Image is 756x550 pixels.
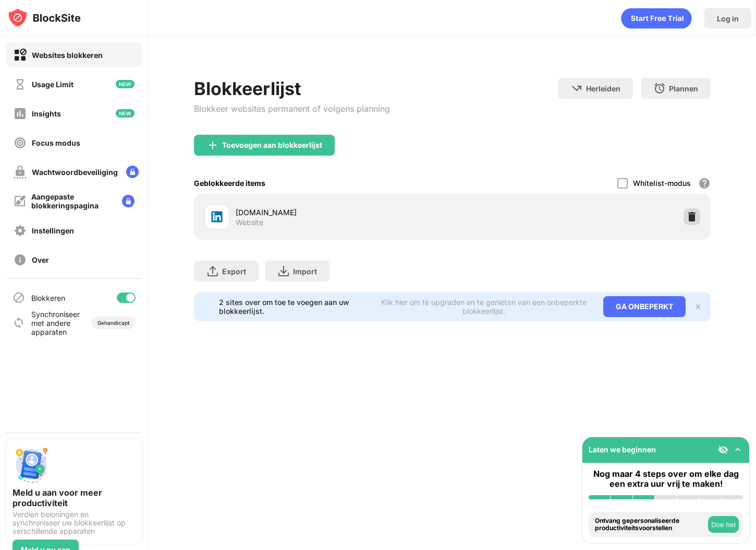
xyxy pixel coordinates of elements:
img: settings-off.svg [14,224,27,237]
div: Toevoegen aan blokkeerlijst [222,141,322,149]
iframe: Dialoogvenster Inloggen met Google [542,10,746,132]
div: Gehandicapt [97,320,129,326]
div: Verdien beloningen en synchroniseer uw blokkeerlijst op verschillende apparaten [13,510,136,535]
div: Website [236,218,263,227]
div: Insights [32,109,61,118]
img: x-button.svg [694,302,702,311]
img: sync-icon.svg [13,317,25,329]
img: new-icon.svg [116,109,135,118]
button: Doe het [708,516,739,533]
div: GA ONBEPERKT [603,296,686,317]
div: Wachtwoordbeveiliging [32,168,118,177]
img: about-off.svg [14,253,27,266]
div: Blokkeerlijst [194,78,390,99]
div: Laten we beginnen [589,445,656,454]
img: lock-menu.svg [122,195,135,207]
div: Meld u aan voor meer productiviteit [13,487,136,508]
div: Blokkeer websites permanent of volgens planning [194,103,390,114]
div: Whitelist-modus [633,179,691,188]
img: password-protection-off.svg [14,166,27,179]
img: lock-menu.svg [126,166,139,178]
div: Import [293,267,317,276]
div: Geblokkeerde items [194,179,265,188]
div: 2 sites over om toe te voegen aan uw blokkeerlijst. [219,298,371,315]
img: favicons [211,210,223,223]
div: Ontvang gepersonaliseerde productiviteitsvoorstellen [595,517,705,532]
div: Export [222,267,246,276]
img: logo-blocksite.svg [7,7,81,28]
div: Usage Limit [32,80,74,89]
div: Nog maar 4 steps over om elke dag een extra uur vrij te maken! [589,469,743,489]
div: Over [32,255,49,264]
div: Websites blokkeren [32,51,103,60]
div: Synchroniseer met andere apparaten [31,310,85,336]
img: block-on.svg [14,49,27,62]
img: customize-block-page-off.svg [14,195,26,207]
div: [DOMAIN_NAME] [236,207,453,218]
div: Aangepaste blokkeringspagina [31,192,114,210]
img: push-signup.svg [13,446,50,483]
div: animation [621,8,692,29]
div: Instellingen [32,226,74,235]
img: focus-off.svg [14,136,27,149]
img: eye-not-visible.svg [718,444,728,455]
img: new-icon.svg [116,80,135,88]
img: omni-setup-toggle.svg [733,444,743,455]
img: blocking-icon.svg [13,291,25,304]
img: insights-off.svg [14,107,27,120]
div: Blokkeren [31,294,65,302]
div: Klik hier om te upgraden en te genieten van een onbeperkte blokkeerlijst. [377,298,591,315]
img: time-usage-off.svg [14,78,27,91]
div: Focus modus [32,138,80,147]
